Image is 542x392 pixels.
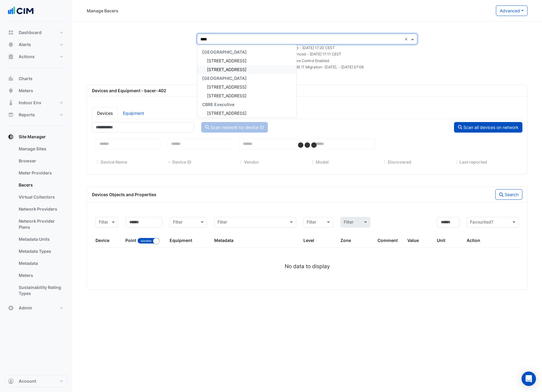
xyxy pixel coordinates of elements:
span: Devices Objects and Properties [92,192,156,197]
button: Admin [5,302,67,314]
span: Device Name [101,159,127,165]
button: Site Manager [5,131,67,143]
app-icon: Charts [8,76,14,82]
span: Site Manager [19,134,46,140]
span: Clear [404,36,409,42]
span: Value [407,238,419,243]
span: Model [316,159,329,165]
div: No data to display [92,262,522,270]
a: Bacers [14,179,67,191]
small: Wed 01-Oct-2025 01:11 AEST [273,52,341,56]
span: Indoor Env [19,100,41,106]
span: [STREET_ADDRESS] [207,67,246,72]
button: Dashboard [5,27,67,39]
a: Metadata Units [14,233,67,245]
a: Network Providers [14,203,67,215]
button: Reports [5,109,67,121]
div: IN PROGRESS - CH X FRAME IT Migration- 25/08/23. - Giacinta Concepcion [193,64,421,70]
button: Actions [5,51,67,63]
span: Account [19,378,36,384]
span: Reports [19,112,35,118]
div: Please select Filter first [337,217,374,227]
div: Open Intercom Messenger [522,372,536,386]
app-icon: Dashboard [8,30,14,36]
span: Vendor [244,159,259,165]
small: - [DATE] 07:06 [338,65,364,69]
button: Meters [5,85,67,97]
img: Company Logo [7,5,34,17]
span: Comment [378,238,398,243]
app-icon: Alerts [8,42,14,48]
app-icon: Meters [8,88,14,94]
app-icon: Admin [8,305,14,311]
a: Metadata Types [14,245,67,257]
span: Last reported [459,159,487,165]
span: Zone [340,238,351,243]
button: Scan all devices on network [454,122,522,133]
span: Discovered [388,159,411,165]
a: Sustainability Rating Types [14,281,67,299]
span: Metadata [214,238,233,243]
span: Device Name [96,160,100,165]
span: Dashboard [19,30,42,36]
div: Site Manager [5,143,67,302]
a: Equipment [118,107,149,119]
span: Admin [19,305,32,311]
app-icon: Reports [8,112,14,118]
app-icon: Site Manager [8,134,14,140]
a: Virtual Collectors [14,191,67,203]
span: Device ID [167,160,171,165]
span: Last reported [454,160,459,165]
span: [STREET_ADDRESS] [207,58,246,63]
span: Model [311,160,315,165]
a: Manage Sites [14,143,67,155]
div: Options List [197,45,296,118]
span: Charts [19,76,33,82]
button: Advanced [496,5,528,16]
button: Alerts [5,39,67,51]
span: [STREET_ADDRESS] [207,111,246,116]
span: Meters [19,88,33,94]
span: Device ID [172,159,191,165]
span: [GEOGRAPHIC_DATA] [202,76,247,81]
a: Network Provider Plans [14,215,67,233]
button: Search [495,189,522,200]
span: Unit [437,238,445,243]
span: [STREET_ADDRESS] [207,93,246,98]
a: Meters [14,269,67,281]
span: [STREET_ADDRESS] [207,84,246,89]
span: Device [96,238,109,243]
div: Manage Bacers [87,8,118,14]
div: Devices and Equipment - bacer-402 [88,87,526,94]
button: Account [5,375,67,387]
a: Metadata [14,257,67,269]
span: Discovered [383,160,387,165]
span: CBRE Executive [202,102,234,107]
span: Equipment [170,238,192,243]
span: Vendor [239,160,243,165]
small: Adaptive Control Enabled [285,58,329,63]
span: Alerts [19,42,31,48]
app-icon: Actions [8,54,14,60]
span: Level [303,238,314,243]
a: Browser [14,155,67,167]
button: Indoor Env [5,97,67,109]
app-icon: Indoor Env [8,100,14,106]
ui-switch: Toggle between object name and object identifier [137,238,159,243]
span: Point [125,238,136,243]
small: Wed 01-Oct-2025 01:20 AEST [280,45,335,50]
button: Charts [5,73,67,85]
span: [GEOGRAPHIC_DATA] [202,49,247,55]
a: Devices [92,107,118,119]
span: Actions [19,54,35,60]
a: Meter Providers [14,167,67,179]
span: Action [467,238,480,243]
